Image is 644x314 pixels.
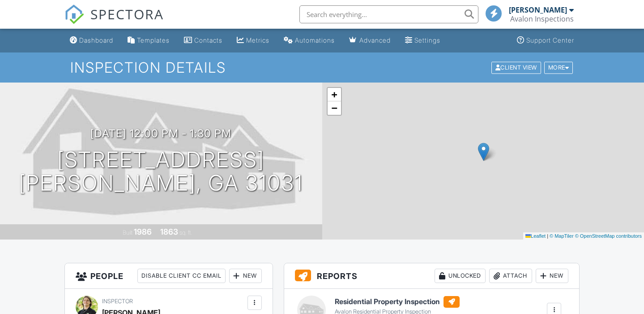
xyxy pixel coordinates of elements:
[435,269,486,283] div: Unlocked
[510,14,574,23] div: Avalon Inspections
[134,227,152,236] div: 1986
[299,5,478,23] input: Search everything...
[124,32,173,49] a: Templates
[547,233,548,239] span: |
[70,60,574,75] h1: Inspection Details
[335,296,460,308] h6: Residential Property Inspection
[229,269,262,283] div: New
[194,36,222,44] div: Contacts
[414,36,440,44] div: Settings
[478,143,489,161] img: Marker
[331,102,337,113] span: −
[489,269,532,283] div: Attach
[64,4,84,24] img: The Best Home Inspection Software - Spectora
[526,36,574,44] div: Support Center
[550,233,574,239] a: © MapTiler
[345,32,394,49] a: Advanced
[331,89,337,100] span: +
[525,233,546,239] a: Leaflet
[490,64,543,70] a: Client View
[401,32,444,49] a: Settings
[180,32,226,49] a: Contacts
[509,5,567,14] div: [PERSON_NAME]
[19,148,303,196] h1: [STREET_ADDRESS] [PERSON_NAME], GA 31031
[66,32,117,49] a: Dashboard
[233,32,273,49] a: Metrics
[284,263,580,289] h3: Reports
[123,229,132,236] span: Built
[102,298,133,305] span: Inspector
[544,61,573,74] div: More
[65,263,273,289] h3: People
[575,233,642,239] a: © OpenStreetMap contributors
[295,36,335,44] div: Automations
[90,127,231,140] h3: [DATE] 12:00 pm - 1:30 pm
[246,36,269,44] div: Metrics
[90,4,164,23] span: SPECTORA
[137,36,170,44] div: Templates
[280,32,338,49] a: Automations (Basic)
[491,61,541,74] div: Client View
[64,12,164,31] a: SPECTORA
[137,269,226,283] div: Disable Client CC Email
[328,101,341,115] a: Zoom out
[513,32,578,49] a: Support Center
[536,269,568,283] div: New
[359,36,391,44] div: Advanced
[328,88,341,101] a: Zoom in
[179,229,192,236] span: sq. ft.
[79,36,113,44] div: Dashboard
[160,227,178,236] div: 1863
